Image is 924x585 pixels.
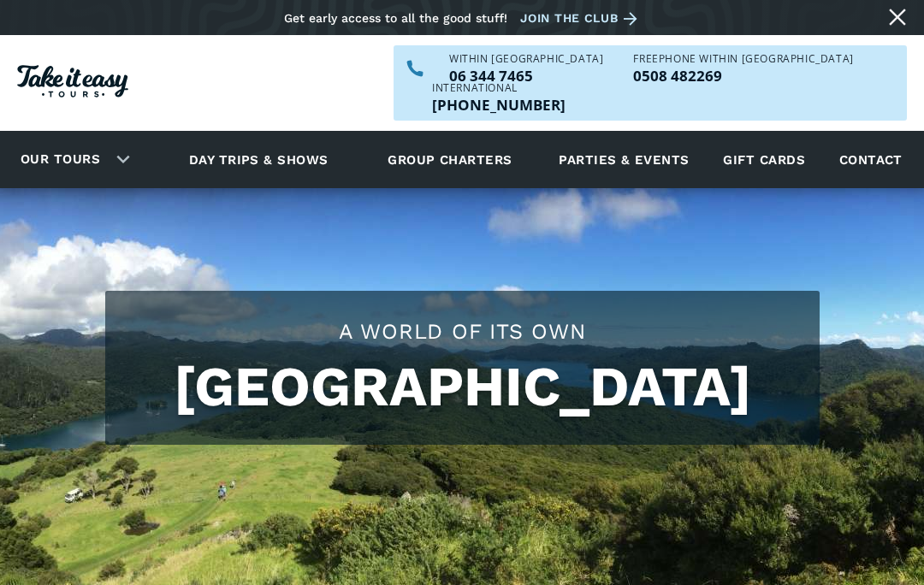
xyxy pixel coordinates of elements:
[831,136,911,183] a: Contact
[633,68,853,83] a: Call us freephone within NZ on 0508482269
[449,54,603,64] div: WITHIN [GEOGRAPHIC_DATA]
[366,136,533,183] a: Group charters
[168,136,350,183] a: Day trips & shows
[122,355,803,419] h1: [GEOGRAPHIC_DATA]
[449,68,603,83] a: Call us within NZ on 063447465
[17,65,128,97] img: Take it easy Tours logo
[449,68,603,83] p: 06 344 7465
[432,83,566,93] div: International
[17,56,128,110] a: Homepage
[122,316,803,346] h2: A World Of Its Own
[520,8,643,29] a: Join the club
[284,11,507,25] div: Get early access to all the good stuff!
[884,3,911,31] a: Close message
[633,68,853,83] p: 0508 482269
[432,97,566,112] a: Call us outside of NZ on +6463447465
[432,97,566,112] p: [PHONE_NUMBER]
[633,54,853,64] div: Freephone WITHIN [GEOGRAPHIC_DATA]
[8,139,113,180] a: Our tours
[550,136,697,183] a: Parties & events
[714,136,814,183] a: Gift cards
